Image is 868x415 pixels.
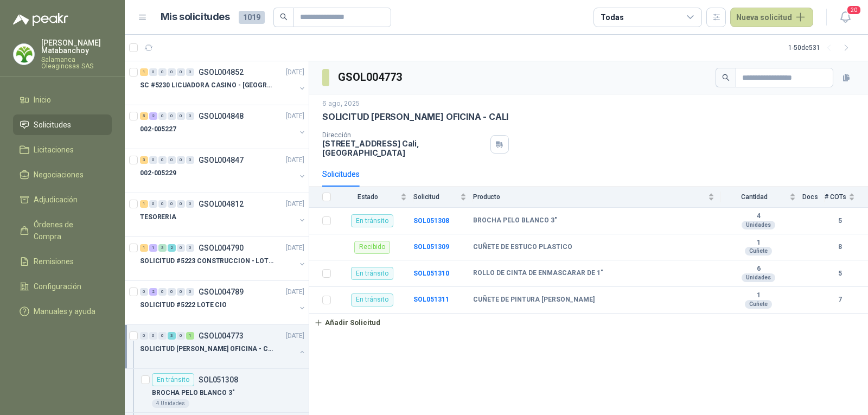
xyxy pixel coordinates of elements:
span: Manuales y ayuda [34,305,95,317]
div: 0 [149,200,157,208]
div: 0 [177,112,185,120]
div: 0 [158,200,167,208]
span: Negociaciones [34,169,84,181]
div: 0 [186,112,194,120]
b: BROCHA PELO BLANCO 3" [473,216,557,225]
div: En tránsito [351,214,393,227]
span: # COTs [825,193,846,201]
p: SOLICITUD [PERSON_NAME] OFICINA - CALI [140,344,275,354]
div: 0 [168,112,176,120]
b: CUÑETE DE ESTUCO PLASTICO [473,243,572,252]
th: Producto [473,187,721,208]
div: 0 [186,68,194,76]
div: 0 [140,332,148,340]
th: Estado [337,187,413,208]
a: SOL051310 [413,270,449,277]
p: [DATE] [286,243,304,253]
b: 5 [825,216,855,226]
div: 0 [149,68,157,76]
button: Nueva solicitud [730,8,813,27]
span: Inicio [34,94,51,106]
span: Solicitudes [34,119,71,131]
div: 0 [158,288,167,296]
a: Órdenes de Compra [13,214,112,247]
span: Cantidad [721,193,787,201]
div: 0 [168,200,176,208]
span: search [280,13,288,21]
p: SOLICITUD [PERSON_NAME] OFICINA - CALI [322,111,508,123]
div: 3 [140,156,148,164]
p: 002-005227 [140,124,176,135]
button: Añadir Solicitud [309,314,385,332]
div: 0 [158,68,167,76]
div: 0 [168,288,176,296]
b: 5 [825,269,855,279]
p: 6 ago, 2025 [322,99,360,109]
div: 4 Unidades [152,399,189,408]
div: 0 [168,156,176,164]
span: 1019 [239,11,265,24]
div: 0 [186,288,194,296]
p: SOLICITUD #5223 CONSTRUCCION - LOTE CIO [140,256,275,266]
a: Remisiones [13,251,112,272]
b: 8 [825,242,855,252]
span: Producto [473,193,706,201]
a: SOL051311 [413,296,449,303]
div: En tránsito [351,293,393,307]
p: [DATE] [286,155,304,165]
span: Licitaciones [34,144,74,156]
div: Todas [601,11,623,23]
p: [PERSON_NAME] Matabanchoy [41,39,112,54]
a: SOL051308 [413,217,449,225]
a: 0 0 0 3 0 1 GSOL004773[DATE] SOLICITUD [PERSON_NAME] OFICINA - CALI [140,329,307,364]
div: 0 [149,332,157,340]
div: 2 [149,112,157,120]
span: Adjudicación [34,194,78,206]
p: [DATE] [286,199,304,209]
a: Añadir Solicitud [309,314,868,332]
th: # COTs [825,187,868,208]
p: [DATE] [286,111,304,122]
div: 3 [158,244,167,252]
p: Salamanca Oleaginosas SAS [41,56,112,69]
p: SOLICITUD #5222 LOTE CIO [140,300,227,310]
div: Solicitudes [322,168,360,180]
div: 0 [186,156,194,164]
a: Inicio [13,90,112,110]
b: 1 [721,239,796,247]
div: 5 [140,112,148,120]
th: Cantidad [721,187,802,208]
span: Órdenes de Compra [34,219,101,242]
p: GSOL004812 [199,200,244,208]
div: 0 [140,288,148,296]
div: 1 [140,200,148,208]
a: Manuales y ayuda [13,301,112,322]
span: search [722,74,730,81]
a: 5 2 0 0 0 0 GSOL004848[DATE] 002-005227 [140,110,307,144]
a: Adjudicación [13,189,112,210]
div: Cuñete [745,247,772,256]
button: 20 [835,8,855,27]
div: 0 [177,288,185,296]
b: 1 [721,291,796,300]
div: 0 [168,68,176,76]
b: 7 [825,295,855,305]
p: BROCHA PELO BLANCO 3" [152,388,234,398]
img: Logo peakr [13,13,68,26]
div: 2 [168,244,176,252]
a: Configuración [13,276,112,297]
img: Company Logo [14,44,34,65]
div: Unidades [742,273,775,282]
p: GSOL004790 [199,244,244,252]
th: Solicitud [413,187,473,208]
p: SOL051308 [199,376,238,384]
span: Configuración [34,280,81,292]
a: 1 1 3 2 0 0 GSOL004790[DATE] SOLICITUD #5223 CONSTRUCCION - LOTE CIO [140,241,307,276]
p: TESORERIA [140,212,176,222]
div: 0 [158,156,167,164]
div: 0 [177,332,185,340]
div: 1 - 50 de 531 [788,39,855,56]
a: 1 0 0 0 0 0 GSOL004812[DATE] TESORERIA [140,197,307,232]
